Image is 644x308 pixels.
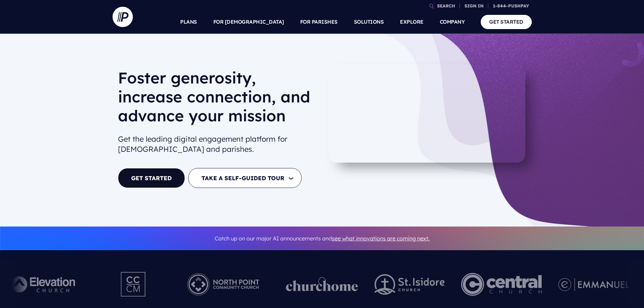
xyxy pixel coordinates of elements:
a: GET STARTED [118,168,185,188]
img: Central Church Henderson NV [461,266,542,303]
img: Pushpay_Logo__NorthPoint [177,266,270,303]
img: pp_logos_1 [286,277,358,291]
h2: Get the leading digital engagement platform for [DEMOGRAPHIC_DATA] and parishes. [118,131,317,158]
a: PLANS [180,10,197,34]
button: TAKE A SELF-GUIDED TOUR [188,168,302,188]
a: GET STARTED [481,15,532,29]
img: pp_logos_2 [375,274,445,295]
h1: Foster generosity, increase connection, and advance your mission [118,68,317,131]
a: FOR PARISHES [300,10,338,34]
a: EXPLORE [400,10,424,34]
a: see what innovations are coming next. [332,235,430,242]
img: Pushpay_Logo__CCM [107,266,160,303]
a: FOR [DEMOGRAPHIC_DATA] [213,10,284,34]
a: SOLUTIONS [354,10,384,34]
a: COMPANY [440,10,465,34]
p: Catch up on our major AI announcements and [118,231,526,246]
